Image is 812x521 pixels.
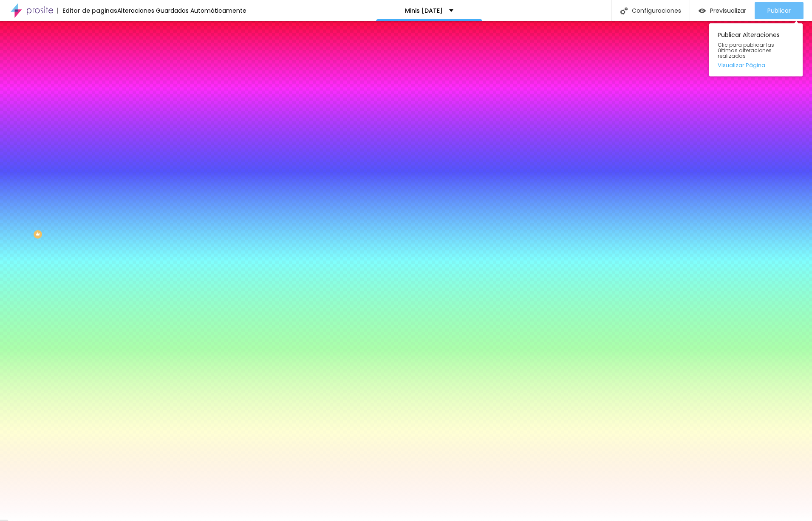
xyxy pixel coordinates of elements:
button: Publicar [755,2,804,19]
span: Publicar [767,7,791,14]
div: Publicar Alteraciones [709,23,803,76]
a: Visualizar Página [718,62,794,68]
span: Clic para publicar las últimas alteraciones realizadas [718,42,794,59]
div: Alteraciones Guardadas Automáticamente [117,8,246,14]
span: Previsualizar [710,7,746,14]
p: Minis [DATE] [405,8,443,14]
img: Icone [620,7,628,14]
button: Previsualizar [690,2,755,19]
div: Editor de paginas [57,8,117,14]
img: view-1.svg [699,7,706,14]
